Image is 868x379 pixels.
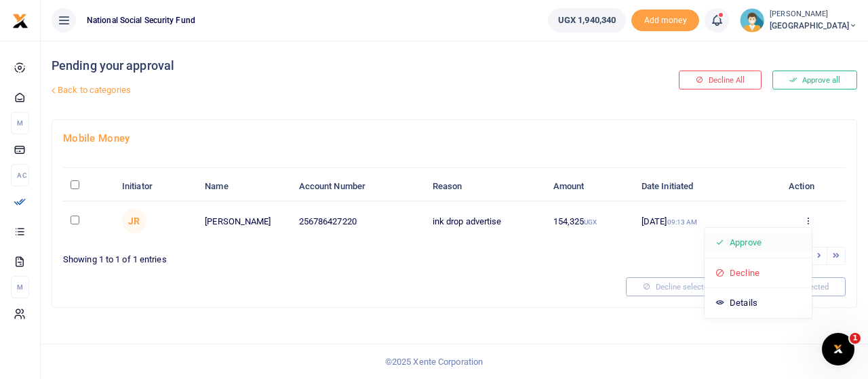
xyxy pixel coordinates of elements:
[548,8,626,33] a: UGX 1,940,340
[11,164,29,186] li: Ac
[770,172,846,201] th: Action: activate to sort column ascending
[584,218,597,226] small: UGX
[11,276,29,298] li: M
[122,209,146,233] span: Julian Rutaro
[631,14,699,24] a: Add money
[770,20,857,32] span: [GEOGRAPHIC_DATA]
[52,58,585,73] h4: Pending your approval
[48,79,585,102] a: Back to categories
[12,15,28,25] a: logo-small logo-large logo-large
[705,294,812,313] a: Details
[705,233,812,252] a: Approve
[197,201,291,241] td: [PERSON_NAME]
[63,172,115,201] th: : activate to sort column descending
[11,112,29,134] li: M
[63,245,449,266] div: Showing 1 to 1 of 1 entries
[115,172,197,201] th: Initiator: activate to sort column ascending
[679,71,762,89] button: Decline All
[545,201,633,241] td: 154,325
[822,333,854,365] iframe: Intercom live chat
[770,9,857,20] small: [PERSON_NAME]
[425,172,546,201] th: Reason: activate to sort column ascending
[667,218,698,226] small: 09:13 AM
[850,333,861,344] span: 1
[740,8,857,33] a: profile-user [PERSON_NAME] [GEOGRAPHIC_DATA]
[291,201,425,241] td: 256786427220
[631,9,699,32] li: Toup your wallet
[740,8,764,33] img: profile-user
[12,13,28,29] img: logo-small
[772,71,857,89] button: Approve all
[291,172,425,201] th: Account Number: activate to sort column ascending
[425,201,546,241] td: ink drop advertise
[545,172,633,201] th: Amount: activate to sort column ascending
[558,14,616,27] span: UGX 1,940,340
[705,264,812,283] a: Decline
[542,8,631,33] li: Wallet ballance
[631,9,699,32] span: Add money
[197,172,291,201] th: Name: activate to sort column ascending
[63,131,846,146] h4: Mobile Money
[634,201,770,241] td: [DATE]
[81,14,201,26] span: National Social Security Fund
[634,172,770,201] th: Date Initiated: activate to sort column ascending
